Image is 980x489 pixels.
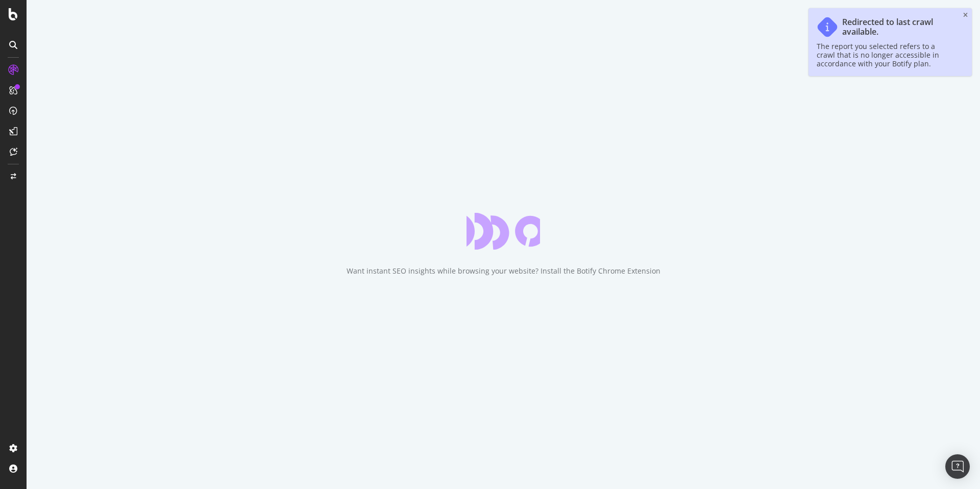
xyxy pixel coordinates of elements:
[817,42,953,68] div: The report you selected refers to a crawl that is no longer accessible in accordance with your Bo...
[347,266,660,276] div: Want instant SEO insights while browsing your website? Install the Botify Chrome Extension
[963,12,968,18] div: close toast
[467,213,540,250] div: animation
[945,454,970,479] div: Open Intercom Messenger
[842,17,953,37] div: Redirected to last crawl available.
